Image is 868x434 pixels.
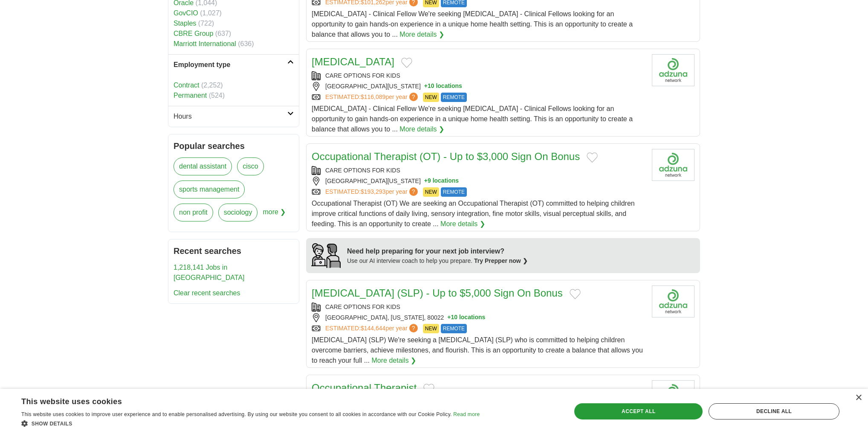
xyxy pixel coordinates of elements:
span: REMOTE [441,324,467,333]
a: ESTIMATED:$144,644per year? [325,324,420,333]
button: +10 locations [424,82,462,91]
span: NEW [423,324,439,333]
span: NEW [423,93,439,102]
a: sports management [174,181,245,198]
span: more ❯ [263,204,286,227]
a: Try Prepper now ❯ [474,257,528,264]
a: Staples [174,20,196,27]
div: Close [855,395,862,401]
h2: Recent searches [174,245,294,257]
img: Company logo [652,380,694,412]
span: NEW [423,187,439,197]
div: Accept all [574,403,703,419]
span: $193,293 [361,188,385,195]
span: $116,089 [361,93,385,100]
span: This website uses cookies to improve user experience and to enable personalised advertising. By u... [21,411,452,417]
h2: Employment type [174,60,287,70]
a: GovCIO [174,9,198,17]
button: Add to favorite jobs [587,152,598,163]
a: Employment type [168,54,299,75]
span: (722) [198,20,214,27]
img: Company logo [652,149,694,181]
span: + [424,82,428,91]
a: dental assistant [174,157,232,175]
a: Contract [174,82,199,89]
a: 1,218,141 Jobs in [GEOGRAPHIC_DATA] [174,264,245,281]
span: ? [409,187,418,196]
a: [MEDICAL_DATA] (SLP) - Up to $5,000 Sign On Bonus [312,287,563,299]
div: [GEOGRAPHIC_DATA][US_STATE] [312,82,645,91]
div: [GEOGRAPHIC_DATA][US_STATE] [312,177,645,186]
div: Use our AI interview coach to help you prepare. [347,256,528,265]
span: REMOTE [441,187,467,197]
div: Show details [21,419,480,428]
span: REMOTE [441,93,467,102]
span: [MEDICAL_DATA] - Clinical Fellow We're seeking [MEDICAL_DATA] - Clinical Fellows looking for an o... [312,10,633,38]
a: More details ❯ [440,219,485,229]
div: CARE OPTIONS FOR KIDS [312,303,645,312]
button: Add to favorite jobs [423,384,434,394]
span: ? [409,93,418,101]
img: Company logo [652,54,694,86]
h2: Hours [174,111,287,122]
span: ? [409,324,418,332]
span: Occupational Therapist (OT) We are seeking an Occupational Therapist (OT) committed to helping ch... [312,200,635,227]
a: [MEDICAL_DATA] [312,56,394,67]
a: Read more, opens a new window [453,411,480,417]
span: $144,644 [361,325,385,332]
span: Show details [32,421,72,427]
button: +9 locations [424,177,459,186]
div: [GEOGRAPHIC_DATA], [US_STATE], 80022 [312,313,645,322]
div: CARE OPTIONS FOR KIDS [312,166,645,175]
a: Permanent [174,92,207,99]
span: + [424,177,428,186]
button: Add to favorite jobs [570,289,581,299]
img: Company logo [652,285,694,317]
span: + [447,313,451,322]
a: Clear recent searches [174,289,240,297]
a: non profit [174,204,213,221]
span: (2,252) [201,82,223,89]
a: More details ❯ [372,355,417,366]
span: (637) [215,30,231,37]
span: [MEDICAL_DATA] (SLP) We're seeking a [MEDICAL_DATA] (SLP) who is committed to helping children ov... [312,336,643,364]
span: (1,027) [200,9,222,17]
a: cisco [237,157,263,175]
a: CBRE Group [174,30,213,37]
div: This website uses cookies [21,394,458,407]
a: Occupational Therapist [312,382,417,393]
a: More details ❯ [399,29,444,40]
div: Need help preparing for your next job interview? [347,246,528,256]
a: Hours [168,106,299,127]
a: ESTIMATED:$116,089per year? [325,93,420,102]
span: (636) [238,40,254,47]
a: sociology [218,204,258,221]
a: Marriott International [174,40,236,47]
span: [MEDICAL_DATA] - Clinical Fellow We're seeking [MEDICAL_DATA] - Clinical Fellows looking for an o... [312,105,633,133]
a: ESTIMATED:$193,293per year? [325,187,420,197]
h2: Popular searches [174,140,294,152]
a: Occupational Therapist (OT) - Up to $3,000 Sign On Bonus [312,151,580,162]
span: (524) [209,92,225,99]
a: More details ❯ [399,124,444,134]
div: CARE OPTIONS FOR KIDS [312,71,645,80]
div: Decline all [709,403,839,419]
button: Add to favorite jobs [401,58,412,68]
button: +10 locations [447,313,485,322]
